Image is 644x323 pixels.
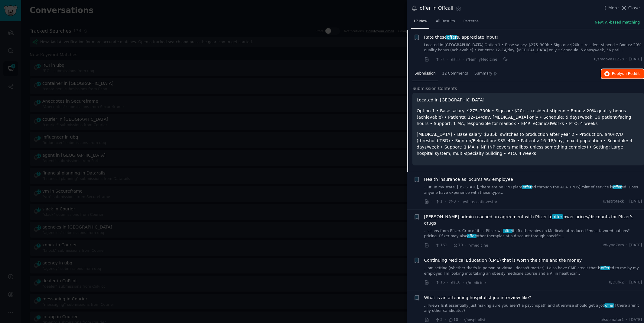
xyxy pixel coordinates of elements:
[449,242,450,248] span: ·
[435,199,442,204] span: 1
[629,199,642,204] span: [DATE]
[450,280,460,285] span: 10
[608,5,619,11] span: More
[622,72,640,76] span: on Reddit
[448,317,458,323] span: 10
[503,229,512,233] span: offer
[466,281,486,285] span: r/medicine
[595,20,640,25] button: New: AI-based matching
[424,214,642,226] a: [PERSON_NAME] admin reached an agreement with Pfizer toofferlower prices/discounts for Pfizer's d...
[447,280,448,286] span: ·
[466,57,497,62] span: r/FamilyMedicine
[417,108,640,127] p: Option 1 • Base salary: $275–300k • Sign-on: $20k + resident stipend • Bonus: 20% quality bonus (...
[415,71,436,76] span: Submission
[417,131,640,157] p: [MEDICAL_DATA] • Base salary: $235k, switches to production after year 2 • Production: $40/RVU (t...
[412,85,457,92] span: Submission Contents
[626,317,627,323] span: ·
[431,242,433,248] span: ·
[626,57,627,62] span: ·
[450,57,460,62] span: 12
[411,17,429,29] a: 17 New
[463,19,479,24] span: Patterns
[442,71,468,76] span: 12 Comments
[448,199,456,204] span: 0
[424,34,498,40] span: Rate these s, appreciate input!
[424,43,642,53] a: Located in [GEOGRAPHIC_DATA] Option 1 • Base salary: $275–300k • Sign-on: $20k + resident stipend...
[424,229,642,239] a: ...ssions from Pfizer. Crux of it is, Pfizer willofferits Rx therapies on Medicaid at reduced "mo...
[417,97,640,103] p: Located in [GEOGRAPHIC_DATA]
[465,242,466,248] span: ·
[420,5,453,12] div: offer in Offcall
[445,199,446,205] span: ·
[463,280,464,286] span: ·
[447,56,448,62] span: ·
[628,5,640,11] span: Close
[600,317,624,323] span: u/supinator1
[603,199,624,204] span: u/astrotekk
[424,257,582,264] a: Continuing Medical Education (CME) that is worth the time and the money
[424,214,642,226] span: [PERSON_NAME] admin reached an agreement with Pfizer to lower prices/discounts for Pfizer's drugs
[435,243,447,248] span: 161
[431,280,433,286] span: ·
[464,318,486,322] span: r/hospitalist
[612,71,640,77] span: Reply
[629,57,642,62] span: [DATE]
[609,280,624,285] span: u/Dub-Z
[621,5,640,11] button: Close
[424,266,642,276] a: ...om setting (whether that's in person or virtual, doesn't matter). I also have CME credit that ...
[461,17,481,29] a: Patterns
[431,317,433,323] span: ·
[552,214,563,219] span: offer
[601,69,644,79] button: Replyon Reddit
[602,5,619,11] button: More
[436,19,455,24] span: All Results
[434,17,457,29] a: All Results
[629,280,642,285] span: [DATE]
[499,56,501,62] span: ·
[431,56,433,62] span: ·
[458,199,459,205] span: ·
[467,234,476,238] span: offer
[594,57,624,62] span: u/smoove11223
[431,199,433,205] span: ·
[413,19,427,24] span: 17 New
[424,303,642,314] a: ...rview? Is it essentially just making sure you aren't a psychopath and otherwise should get a j...
[424,185,642,195] a: ...ut. In my state, [US_STATE], there are no PPO plansoffered through the ACA. (POS)Point of serv...
[463,56,464,62] span: ·
[522,185,532,189] span: offer
[474,71,492,76] span: Summary
[461,200,497,204] span: r/whitecoatinvestor
[626,199,627,204] span: ·
[626,280,627,285] span: ·
[435,57,445,62] span: 21
[468,243,488,248] span: r/medicine
[424,176,513,183] a: Health insurance as locums W2 employee
[626,243,627,248] span: ·
[629,317,642,323] span: [DATE]
[453,243,463,248] span: 70
[435,280,445,285] span: 16
[629,243,642,248] span: [DATE]
[600,266,610,270] span: offer
[446,35,457,40] span: offer
[435,317,442,323] span: 3
[604,303,614,308] span: offer
[424,295,531,301] a: What is an attending hospitalist job interview like?
[460,317,461,323] span: ·
[613,185,622,189] span: offer
[424,34,498,40] a: Rate theseoffers, appreciate input!
[601,243,624,248] span: u/WyngZero
[445,317,446,323] span: ·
